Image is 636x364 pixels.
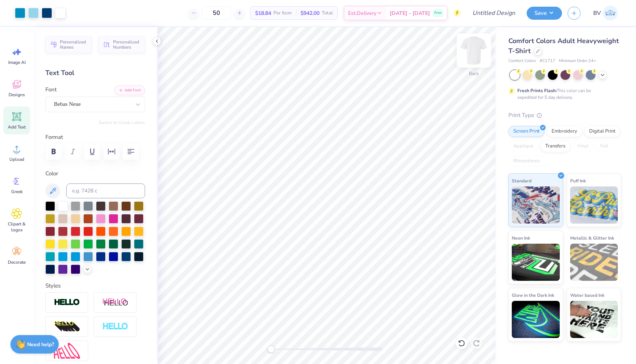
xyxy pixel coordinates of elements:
span: Personalized Names [60,39,87,50]
label: Font [45,85,57,94]
div: Foil [595,141,613,152]
span: Free [434,10,441,16]
div: Embroidery [547,126,582,137]
div: Rhinestones [508,156,545,167]
img: Neon Ink [512,244,560,281]
span: Puff Ink [570,177,586,185]
img: Standard [512,186,560,224]
img: Negative Space [102,322,128,331]
img: Metallic & Glitter Ink [570,244,618,281]
div: Vinyl [572,141,593,152]
button: Personalized Names [45,36,92,53]
img: Stroke [54,298,80,307]
button: Switch to Greek Letters [99,120,145,126]
span: Comfort Colors Adult Heavyweight T-Shirt [508,36,619,55]
input: Untitled Design [466,6,521,20]
strong: Fresh Prints Flash: [517,88,557,94]
span: Metallic & Glitter Ink [570,234,614,242]
span: Image AI [8,59,26,65]
img: 3D Illusion [54,321,80,333]
div: Applique [508,141,538,152]
span: Standard [512,177,531,185]
span: [DATE] - [DATE] [390,9,430,17]
span: Clipart & logos [4,221,29,233]
img: Glow in the Dark Ink [512,301,560,338]
span: Neon Ink [512,234,530,242]
button: Personalized Numbers [99,36,145,53]
div: This color can be expedited for 5 day delivery. [517,87,609,101]
span: Upload [9,156,24,162]
img: Back [459,36,489,65]
span: Personalized Numbers [113,39,141,50]
input: e.g. 7428 c [66,183,145,198]
span: Greek [11,189,23,195]
span: Per Item [273,9,292,17]
div: Screen Print [508,126,545,137]
strong: Need help? [27,341,54,348]
img: Brooke Vorona [603,6,618,20]
span: Add Text [8,124,26,130]
span: $18.84 [255,9,271,17]
label: Styles [45,282,61,290]
span: Minimum Order: 24 + [559,58,596,64]
label: Format [45,133,145,142]
span: Designs [9,92,25,98]
div: Accessibility label [267,345,275,353]
img: Free Distort [54,343,80,359]
span: # C1717 [540,58,555,64]
span: Water based Ink [570,291,604,299]
button: Save [527,7,562,20]
span: $942.00 [301,9,319,17]
img: Puff Ink [570,186,618,224]
div: Digital Print [584,126,620,137]
div: Transfers [540,141,570,152]
div: Print Type [508,111,621,120]
span: Decorate [8,259,26,265]
img: Water based Ink [570,301,618,338]
a: BV [590,6,621,20]
span: Comfort Colors [508,58,536,64]
img: Shadow [102,298,128,307]
input: – – [202,6,231,20]
label: Color [45,169,145,178]
span: Est. Delivery [348,9,376,17]
div: Text Tool [45,68,145,78]
span: BV [593,9,601,17]
button: Add Font [115,85,145,95]
span: Glow in the Dark Ink [512,291,554,299]
span: Total [322,9,333,17]
div: Back [469,70,479,77]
